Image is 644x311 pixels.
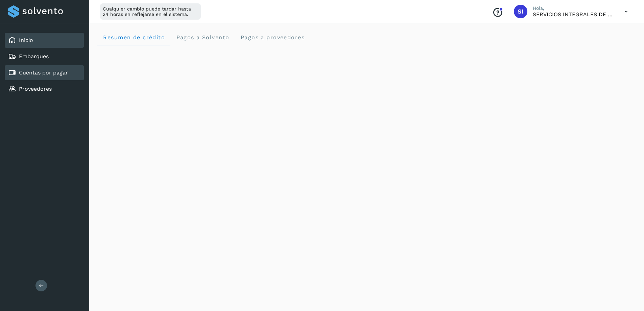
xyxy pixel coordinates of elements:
div: Inicio [5,33,84,48]
a: Proveedores [19,86,52,92]
a: Cuentas por pagar [19,69,68,76]
p: Hola, [533,5,614,11]
div: Cuentas por pagar [5,65,84,80]
span: Pagos a proveedores [240,34,305,41]
a: Embarques [19,53,49,60]
span: Pagos a Solvento [176,34,229,41]
div: Embarques [5,49,84,64]
span: Resumen de crédito [103,34,165,41]
div: Cualquier cambio puede tardar hasta 24 horas en reflejarse en el sistema. [100,3,201,20]
a: Inicio [19,37,33,43]
p: SERVICIOS INTEGRALES DE LOGISTICA NURIB SA DE CV [533,11,614,18]
div: Proveedores [5,82,84,96]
